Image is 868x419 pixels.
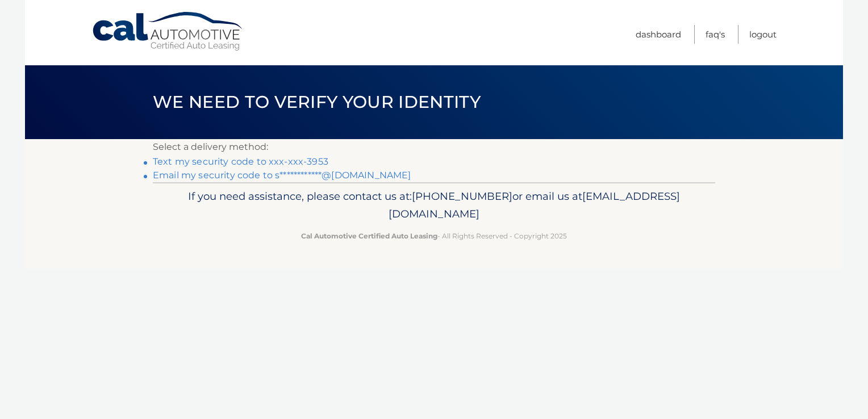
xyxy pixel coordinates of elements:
[706,25,725,44] a: FAQ's
[160,230,708,242] p: - All Rights Reserved - Copyright 2025
[153,139,715,155] p: Select a delivery method:
[91,11,245,52] a: Cal Automotive
[153,156,328,167] a: Text my security code to xxx-xxx-3953
[301,232,437,240] strong: Cal Automotive Certified Auto Leasing
[160,187,708,224] p: If you need assistance, please contact us at: or email us at
[412,190,512,203] span: [PHONE_NUMBER]
[636,25,681,44] a: Dashboard
[749,25,777,44] a: Logout
[153,91,481,112] span: We need to verify your identity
